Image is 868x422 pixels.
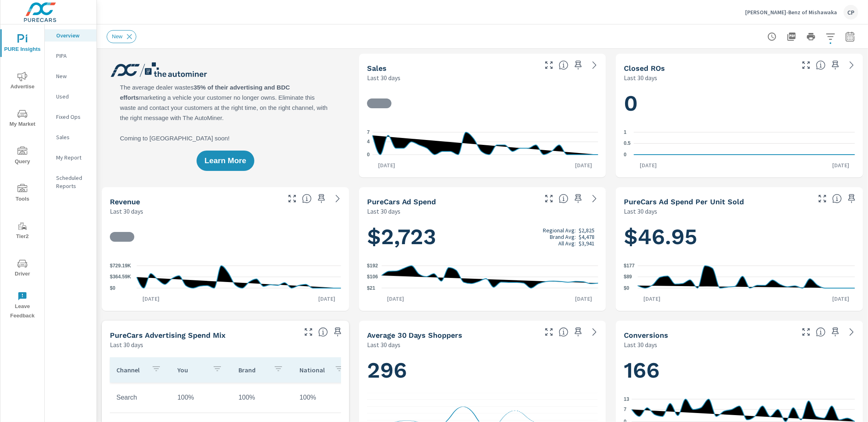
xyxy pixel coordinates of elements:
button: Make Fullscreen [542,326,555,339]
span: Save this to your personalized report [572,192,585,205]
span: My Market [3,109,42,129]
p: [DATE] [826,161,855,169]
span: Total cost of media for all PureCars channels for the selected dealership group over the selected... [559,194,568,203]
text: $364.59K [110,274,131,280]
p: You [177,366,206,374]
p: All Avg: [558,240,576,247]
p: New [56,72,90,80]
td: 100% [293,387,354,408]
a: See more details in report [845,326,858,339]
td: 100% [171,387,232,408]
p: [DATE] [313,295,341,303]
span: The number of dealer-specified goals completed by a visitor. [Source: This data is provided by th... [816,327,826,337]
text: 7 [624,407,627,412]
p: Last 30 days [624,206,657,216]
text: $0 [624,285,630,291]
span: New [107,33,127,39]
button: Make Fullscreen [800,59,813,72]
span: Tools [3,184,42,204]
p: Sales [56,133,90,141]
h1: $46.95 [624,223,855,251]
span: Learn More [205,157,246,164]
div: Sales [45,131,96,143]
p: Last 30 days [110,340,143,350]
p: Last 30 days [624,340,657,350]
p: Last 30 days [367,206,400,216]
div: Overview [45,29,96,42]
span: Number of vehicles sold by the dealership over the selected date range. [Source: This data is sou... [559,60,568,70]
button: Make Fullscreen [800,326,813,339]
p: $3,941 [579,240,595,247]
button: Select Date Range [842,28,858,45]
text: $729.19K [110,263,131,269]
p: [DATE] [372,161,401,169]
h5: PureCars Advertising Spend Mix [110,331,225,339]
div: My Report [45,151,96,164]
span: Save this to your personalized report [572,326,585,339]
h1: $2,723 [367,223,598,251]
button: Make Fullscreen [542,59,555,72]
span: Number of Repair Orders Closed by the selected dealership group over the selected time range. [So... [816,60,826,70]
h1: 0 [624,90,855,117]
p: Last 30 days [367,73,400,83]
span: Advertise [3,72,42,92]
p: Channel [116,366,145,374]
p: Overview [56,31,90,39]
h5: Sales [367,64,387,72]
span: Query [3,146,42,166]
p: $2,825 [579,227,595,234]
a: See more details in report [331,192,344,205]
p: Regional Avg: [543,227,576,234]
p: Brand [238,366,267,374]
h5: Average 30 Days Shoppers [367,331,463,339]
span: Save this to your personalized report [829,59,842,72]
p: $4,478 [579,234,595,240]
span: Save this to your personalized report [315,192,328,205]
button: Make Fullscreen [542,192,555,205]
button: Make Fullscreen [302,326,315,339]
a: See more details in report [588,326,601,339]
text: 1 [624,129,627,135]
h5: Revenue [110,197,140,206]
button: Make Fullscreen [286,192,299,205]
span: Driver [3,259,42,279]
a: See more details in report [845,59,858,72]
text: $192 [367,263,378,269]
text: 0.5 [624,141,631,146]
p: Last 30 days [624,73,657,83]
text: 0 [624,152,627,157]
text: 0 [367,152,370,157]
div: Fixed Ops [45,111,96,123]
div: New [107,30,136,43]
span: A rolling 30 day total of daily Shoppers on the dealership website, averaged over the selected da... [559,327,568,337]
span: Save this to your personalized report [845,192,858,205]
p: Used [56,92,90,101]
p: [DATE] [382,295,410,303]
text: $21 [367,285,375,291]
p: Last 30 days [367,340,400,350]
span: Save this to your personalized report [829,326,842,339]
h5: Conversions [624,331,668,339]
a: See more details in report [588,192,601,205]
span: Leave Feedback [3,291,42,321]
h5: PureCars Ad Spend [367,197,436,206]
div: Scheduled Reports [45,172,96,192]
p: My Report [56,153,90,162]
td: 100% [232,387,293,408]
text: $0 [110,285,116,291]
p: Brand Avg: [550,234,576,240]
h5: Closed ROs [624,64,665,72]
text: $89 [624,274,632,280]
p: [DATE] [826,295,855,303]
span: Save this to your personalized report [572,59,585,72]
span: Average cost of advertising per each vehicle sold at the dealer over the selected date range. The... [832,194,842,203]
button: Make Fullscreen [816,192,829,205]
h5: PureCars Ad Spend Per Unit Sold [624,197,744,206]
button: Apply Filters [822,28,839,45]
span: Tier2 [3,221,42,241]
div: CP [844,5,858,20]
p: Fixed Ops [56,113,90,121]
text: 7 [367,129,370,135]
button: "Export Report to PDF" [783,28,800,45]
button: Learn More [197,151,254,171]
